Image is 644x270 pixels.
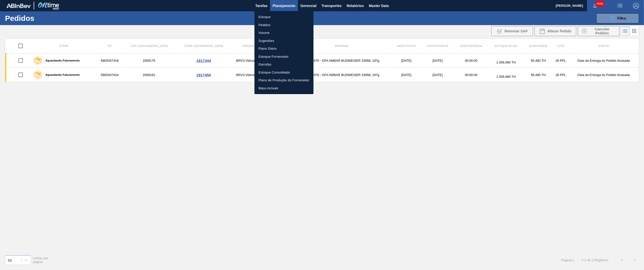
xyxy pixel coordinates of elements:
a: Sugestões [254,37,313,45]
a: Estoque Consolidado [254,69,313,77]
a: Volume [254,29,313,37]
a: Pedidos [254,21,313,29]
a: Estoque Fornecedor [254,53,313,61]
a: Garrafas [254,60,313,69]
a: Estoque [254,13,313,21]
a: Mass Arrivals [254,84,313,92]
a: Plano de Produção do Fornecedor [254,76,313,84]
a: Plano Diário [254,45,313,53]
